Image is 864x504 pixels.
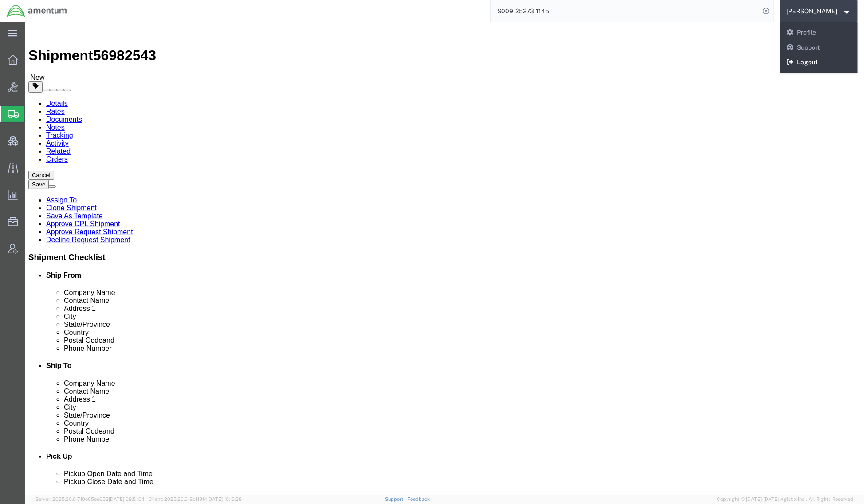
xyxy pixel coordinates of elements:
span: [DATE] 09:51:04 [109,496,145,502]
a: Profile [780,25,858,40]
span: Client: 2025.20.0-8b113f4 [149,496,242,502]
a: Support [780,40,858,55]
a: Support [385,496,407,502]
span: Copyright © [DATE]-[DATE] Agistix Inc., All Rights Reserved [717,496,853,503]
span: Jason Champagne [787,6,837,16]
a: Logout [780,55,858,70]
a: Feedback [407,496,430,502]
span: [DATE] 10:16:38 [207,496,242,502]
input: Search for shipment number, reference number [491,0,760,22]
button: [PERSON_NAME] [786,6,852,16]
iframe: FS Legacy Container [25,22,864,495]
img: logo [6,4,67,18]
span: Server: 2025.20.0-710e05ee653 [35,496,145,502]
